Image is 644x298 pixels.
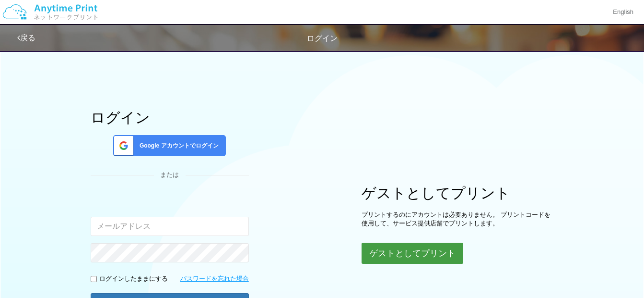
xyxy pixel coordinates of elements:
a: 戻る [17,34,35,42]
button: ゲストとしてプリント [362,243,463,264]
p: プリントするのにアカウントは必要ありません。 プリントコードを使用して、サービス提供店舗でプリントします。 [362,211,553,228]
span: Google アカウントでログイン [136,142,219,150]
span: ログイン [307,34,338,42]
input: メールアドレス [91,217,249,236]
h1: ログイン [91,110,249,125]
a: パスワードを忘れた場合 [180,274,249,284]
div: または [91,171,249,180]
p: ログインしたままにする [99,274,168,284]
h1: ゲストとしてプリント [362,185,553,201]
